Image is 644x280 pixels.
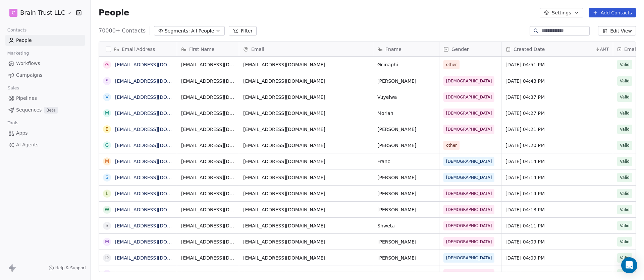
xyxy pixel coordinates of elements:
a: Pipelines [5,93,85,104]
a: Help & Support [49,265,86,271]
a: Campaigns [5,70,85,81]
a: [EMAIL_ADDRESS][DOMAIN_NAME] [115,175,197,180]
span: [DATE] 04:14 PM [505,174,609,181]
span: [EMAIL_ADDRESS][DOMAIN_NAME] [243,158,369,165]
span: [DATE] 04:13 PM [505,206,609,213]
div: w [105,206,109,213]
span: Sales [5,83,22,93]
button: CBrain Trust LLC [8,7,71,18]
a: Workflows [5,58,85,69]
div: s [106,77,109,84]
a: [EMAIL_ADDRESS][DOMAIN_NAME] [115,255,197,261]
span: Valid [620,142,630,149]
div: l [106,190,108,197]
button: Filter [229,26,257,36]
span: Created Date [514,46,545,53]
span: [DEMOGRAPHIC_DATA] [446,255,492,261]
span: [EMAIL_ADDRESS][DOMAIN_NAME] [243,255,369,261]
span: Sequences [16,107,42,114]
span: First Name [189,46,214,53]
span: Email Address [122,46,155,53]
a: [EMAIL_ADDRESS][DOMAIN_NAME] [115,159,197,164]
span: [EMAIL_ADDRESS][DOMAIN_NAME] [243,142,369,149]
div: s [106,222,109,229]
span: [EMAIL_ADDRESS][DOMAIN_NAME] [243,174,369,181]
span: Valid [620,271,630,277]
span: [EMAIL_ADDRESS][DOMAIN_NAME] [181,271,235,277]
span: [EMAIL_ADDRESS][DOMAIN_NAME] [243,110,369,117]
a: [EMAIL_ADDRESS][DOMAIN_NAME] [115,223,197,228]
span: [EMAIL_ADDRESS][DOMAIN_NAME] [181,238,235,245]
span: [PERSON_NAME] [377,206,435,213]
span: [DEMOGRAPHIC_DATA] [446,126,492,133]
span: Valid [620,174,630,181]
span: Valid [620,255,630,261]
span: [DEMOGRAPHIC_DATA] [446,174,492,181]
a: [EMAIL_ADDRESS][DOMAIN_NAME] [115,62,197,67]
div: Email [239,42,373,56]
a: [EMAIL_ADDRESS][DOMAIN_NAME] [115,207,197,212]
span: [DEMOGRAPHIC_DATA] [446,110,492,117]
span: [EMAIL_ADDRESS][DOMAIN_NAME] [243,94,369,100]
div: d [105,254,109,261]
span: [EMAIL_ADDRESS][DOMAIN_NAME] [181,61,235,68]
a: AI Agents [5,139,85,150]
span: Fname [385,46,401,53]
span: Campaigns [16,72,42,79]
div: grid [99,57,177,272]
span: other [446,142,457,149]
span: [PERSON_NAME] [377,190,435,197]
span: [EMAIL_ADDRESS][DOMAIN_NAME] [243,238,369,245]
span: 70000+ Contacts [99,27,146,35]
button: Add Contacts [589,8,636,17]
span: [DEMOGRAPHIC_DATA] [446,94,492,100]
span: [EMAIL_ADDRESS][DOMAIN_NAME] [181,142,235,149]
span: [DATE] 04:27 PM [505,110,609,117]
span: AMT [600,47,609,52]
div: s [106,174,109,181]
span: Gender [451,46,469,53]
span: [DATE] 03:59 PM [505,271,609,277]
span: Franc [377,158,435,165]
span: [DATE] 04:14 PM [505,190,609,197]
a: [EMAIL_ADDRESS][DOMAIN_NAME] [115,94,197,100]
a: SequencesBeta [5,104,85,116]
span: [EMAIL_ADDRESS][DOMAIN_NAME] [243,222,369,229]
span: [EMAIL_ADDRESS][DOMAIN_NAME] [181,158,235,165]
span: [PERSON_NAME] [377,78,435,84]
span: [DEMOGRAPHIC_DATA] [446,271,492,277]
a: [EMAIL_ADDRESS][DOMAIN_NAME] [115,127,197,132]
div: v [105,93,109,100]
span: [EMAIL_ADDRESS][DOMAIN_NAME] [243,78,369,84]
span: Valid [620,94,630,100]
span: [EMAIL_ADDRESS][DOMAIN_NAME] [181,126,235,133]
div: m [105,238,109,245]
span: [EMAIL_ADDRESS][DOMAIN_NAME] [181,255,235,261]
span: People [16,37,32,44]
span: All People [191,27,214,34]
span: [EMAIL_ADDRESS][DOMAIN_NAME] [243,190,369,197]
div: Fname [373,42,439,56]
a: [EMAIL_ADDRESS][DOMAIN_NAME] [115,239,197,244]
span: [EMAIL_ADDRESS][DOMAIN_NAME] [181,78,235,84]
span: [DATE] 04:09 PM [505,238,609,245]
span: [EMAIL_ADDRESS][DOMAIN_NAME] [181,222,235,229]
span: [DATE] 04:21 PM [505,126,609,133]
span: [DATE] 04:14 PM [505,158,609,165]
span: [EMAIL_ADDRESS][DOMAIN_NAME] [243,126,369,133]
span: [DATE] 04:09 PM [505,255,609,261]
span: Valid [620,78,630,84]
a: People [5,35,85,46]
span: Valid [620,222,630,229]
span: [EMAIL_ADDRESS][DOMAIN_NAME] [243,61,369,68]
span: Contacts [4,25,30,35]
span: Pipelines [16,95,37,102]
span: [EMAIL_ADDRESS][DOMAIN_NAME] [181,190,235,197]
span: Shweta [377,222,435,229]
span: [DEMOGRAPHIC_DATA] [446,222,492,229]
div: g [105,142,109,149]
span: [DEMOGRAPHIC_DATA] [446,78,492,84]
span: Vuyelwa [377,94,435,100]
span: [DEMOGRAPHIC_DATA] [446,206,492,213]
span: [PERSON_NAME] [377,238,435,245]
